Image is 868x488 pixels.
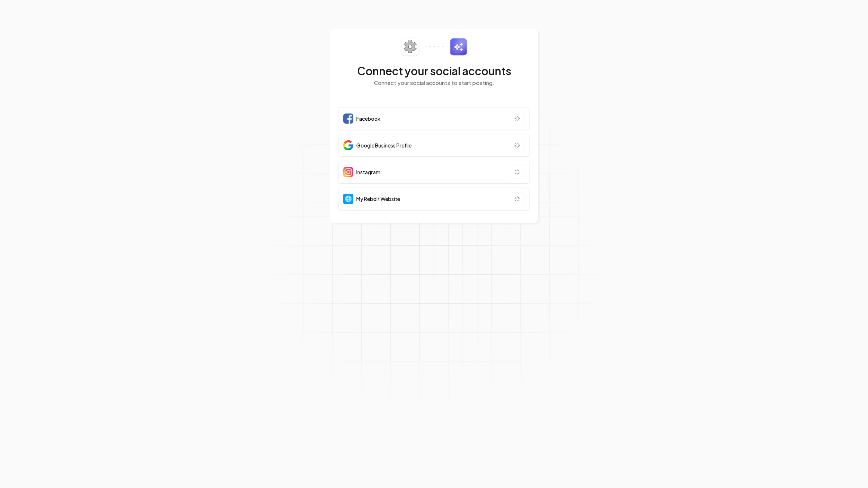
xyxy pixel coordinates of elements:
img: connector-dots.svg [425,46,444,47]
img: Instagram [343,167,353,177]
img: Website [343,194,353,204]
img: Google [343,140,353,150]
span: Instagram [356,168,380,176]
img: sparkles.svg [450,38,467,56]
span: Facebook [356,115,380,122]
span: My Rebolt Website [356,195,400,202]
span: Google Business Profile [356,142,412,149]
h2: Connect your social accounts [339,64,529,77]
img: Facebook [343,114,353,124]
p: Connect your social accounts to start posting. [339,79,529,87]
